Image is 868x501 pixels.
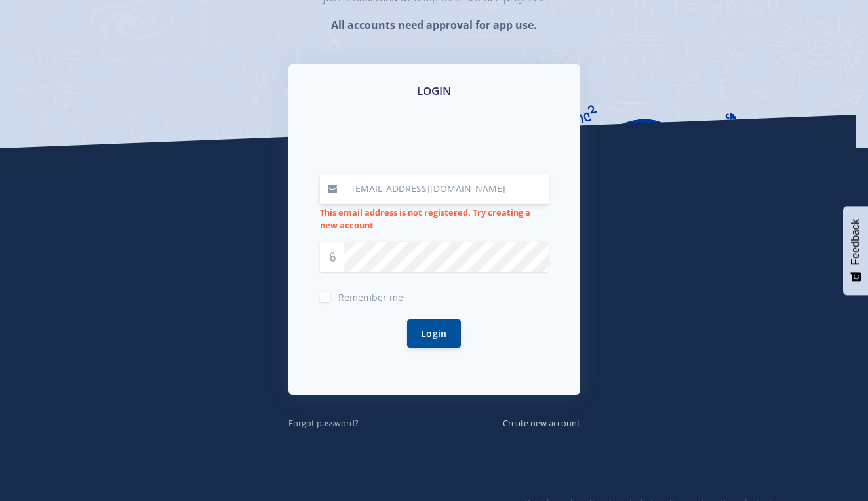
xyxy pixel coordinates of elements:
[503,415,580,430] a: Create new account
[331,18,537,32] strong: All accounts need approval for app use.
[843,206,868,295] button: Feedback - Show survey
[503,417,580,429] small: Create new account
[288,417,359,429] small: Forgot password?
[288,415,359,430] a: Forgot password?
[304,83,564,100] h3: LOGIN
[338,291,403,304] span: Remember me
[320,207,530,231] strong: This email address is not registered. Try creating a new account
[344,174,549,204] input: Email / User ID
[407,319,461,348] button: Login
[850,219,861,265] span: Feedback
